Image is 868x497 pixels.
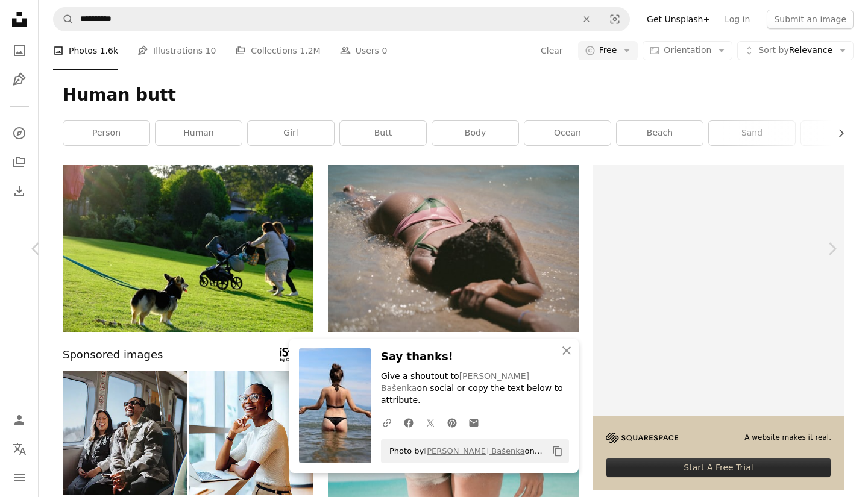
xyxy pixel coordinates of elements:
[63,84,844,106] h1: Human butt
[137,31,216,70] a: Illustrations 10
[463,410,485,434] a: Share over email
[758,45,832,57] span: Relevance
[340,31,388,70] a: Users 0
[540,41,564,60] button: Clear
[7,150,31,174] a: Collections
[381,371,529,393] a: [PERSON_NAME] Bašenka
[63,165,313,332] img: A woman walking a dog and a baby in a stroller
[7,67,31,92] a: Illustrations
[63,243,313,254] a: A woman walking a dog and a baby in a stroller
[640,10,717,29] a: Get Unsplash+
[664,45,711,55] span: Orientation
[617,121,703,145] a: beach
[328,165,579,332] img: woman in pink bikini lying on beach
[383,442,547,461] span: Photo by on
[593,165,844,490] a: A website makes it real.Start A Free Trial
[398,410,420,434] a: Share on Facebook
[441,410,463,434] a: Share on Pinterest
[432,121,518,145] a: body
[767,10,854,29] button: Submit an image
[643,41,732,60] button: Orientation
[547,441,568,461] button: Copy to clipboard
[7,121,31,145] a: Explore
[7,179,31,203] a: Download History
[600,8,629,31] button: Visual search
[737,41,854,60] button: Sort byRelevance
[382,44,387,57] span: 0
[420,410,441,434] a: Share on Twitter
[717,10,757,29] a: Log in
[63,121,149,145] a: person
[206,44,216,57] span: 10
[248,121,334,145] a: girl
[578,41,638,60] button: Free
[524,121,611,145] a: ocean
[63,346,163,364] span: Sponsored images
[381,348,569,366] h3: Say thanks!
[7,39,31,63] a: Photos
[606,458,831,477] div: Start A Free Trial
[424,446,524,455] a: [PERSON_NAME] Bašenka
[606,433,678,443] img: file-1705255347840-230a6ab5bca9image
[796,191,868,307] a: Next
[328,243,579,254] a: woman in pink bikini lying on beach
[53,7,630,31] form: Find visuals sitewide
[7,408,31,432] a: Log in / Sign up
[599,45,617,57] span: Free
[758,45,788,55] span: Sort by
[340,121,426,145] a: butt
[744,433,831,443] span: A website makes it real.
[381,370,569,407] p: Give a shoutout to on social or copy the text below to attribute.
[573,8,600,31] button: Clear
[156,121,242,145] a: human
[235,31,320,70] a: Collections 1.2M
[7,466,31,490] button: Menu
[7,437,31,461] button: Language
[709,121,795,145] a: sand
[54,8,74,31] button: Search Unsplash
[300,44,320,57] span: 1.2M
[63,371,187,495] img: Couple riding on subway in San Francisco, California
[189,371,313,495] img: Smiling professional seated at a desk with a laptop in an office
[830,121,844,145] button: scroll list to the right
